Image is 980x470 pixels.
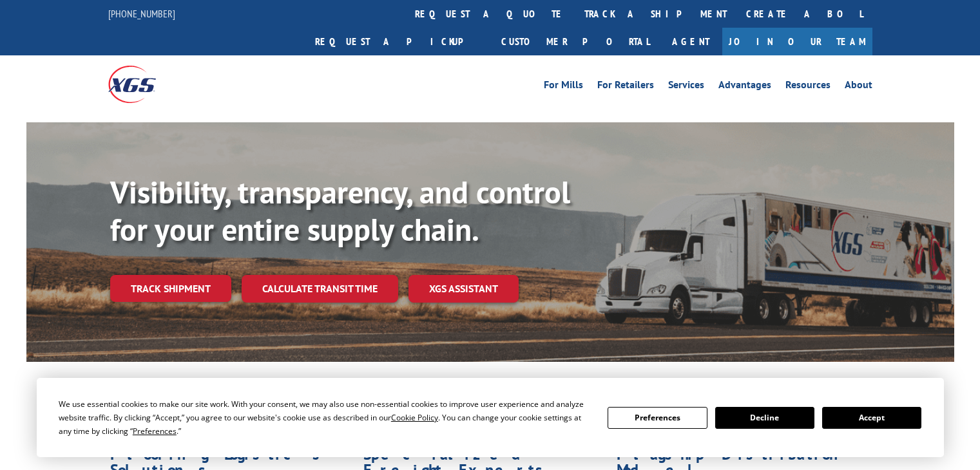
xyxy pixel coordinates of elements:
button: Preferences [608,407,707,429]
button: Decline [715,407,814,429]
a: For Retailers [597,80,654,94]
div: Cookie Consent Prompt [37,378,944,457]
a: Track shipment [110,275,231,302]
a: Services [668,80,704,94]
button: Accept [822,407,921,429]
a: Request a pickup [305,28,492,55]
a: [PHONE_NUMBER] [108,7,175,20]
a: Agent [659,28,722,55]
span: Preferences [133,426,177,437]
a: XGS ASSISTANT [408,275,519,303]
a: Customer Portal [492,28,659,55]
a: Advantages [718,80,771,94]
a: Join Our Team [722,28,872,55]
span: Cookie Policy [391,412,438,423]
a: About [845,80,872,94]
b: Visibility, transparency, and control for your entire supply chain. [110,172,570,249]
a: For Mills [544,80,583,94]
a: Calculate transit time [242,275,398,303]
a: Resources [785,80,831,94]
div: We use essential cookies to make our site work. With your consent, we may also use non-essential ... [59,397,592,438]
